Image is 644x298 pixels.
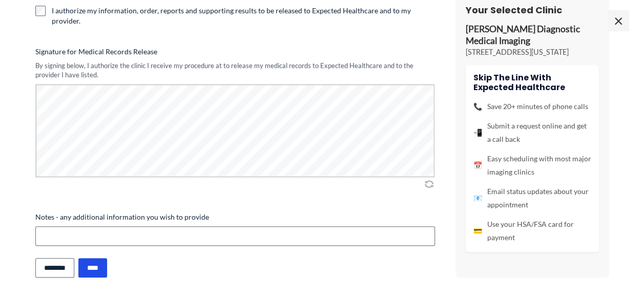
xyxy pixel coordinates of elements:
[35,47,435,57] label: Signature for Medical Records Release
[473,73,591,92] h4: Skip the line with Expected Healthcare
[608,10,629,31] span: ×
[423,179,435,189] img: Clear Signature
[473,152,591,179] li: Easy scheduling with most major imaging clinics
[35,212,435,222] label: Notes - any additional information you wish to provide
[473,126,482,139] span: 📲
[466,24,599,47] p: [PERSON_NAME] Diagnostic Medical Imaging
[35,61,435,80] div: By signing below, I authorize the clinic I receive my procedure at to release my medical records ...
[466,47,599,57] p: [STREET_ADDRESS][US_STATE]
[473,100,482,113] span: 📞
[473,191,482,205] span: 📧
[473,218,591,244] li: Use your HSA/FSA card for payment
[473,224,482,238] span: 💳
[52,6,435,26] label: I authorize my information, order, reports and supporting results to be released to Expected Heal...
[473,119,591,146] li: Submit a request online and get a call back
[473,159,482,172] span: 📅
[473,100,591,113] li: Save 20+ minutes of phone calls
[473,185,591,211] li: Email status updates about your appointment
[466,4,599,16] h3: Your Selected Clinic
